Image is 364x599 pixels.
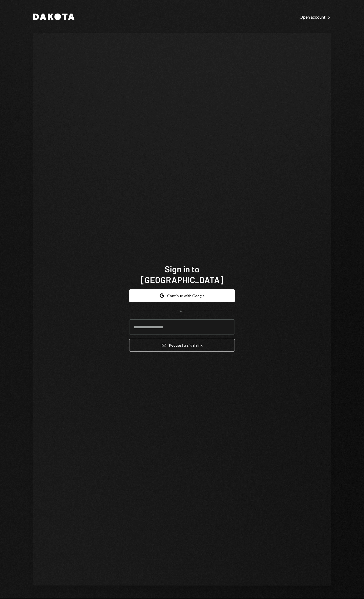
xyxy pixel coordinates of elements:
a: Open account [300,14,331,20]
div: OR [180,309,184,313]
h1: Sign in to [GEOGRAPHIC_DATA] [129,263,235,285]
button: Request a signinlink [129,339,235,352]
button: Continue with Google [129,289,235,302]
div: Open account [300,14,331,20]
